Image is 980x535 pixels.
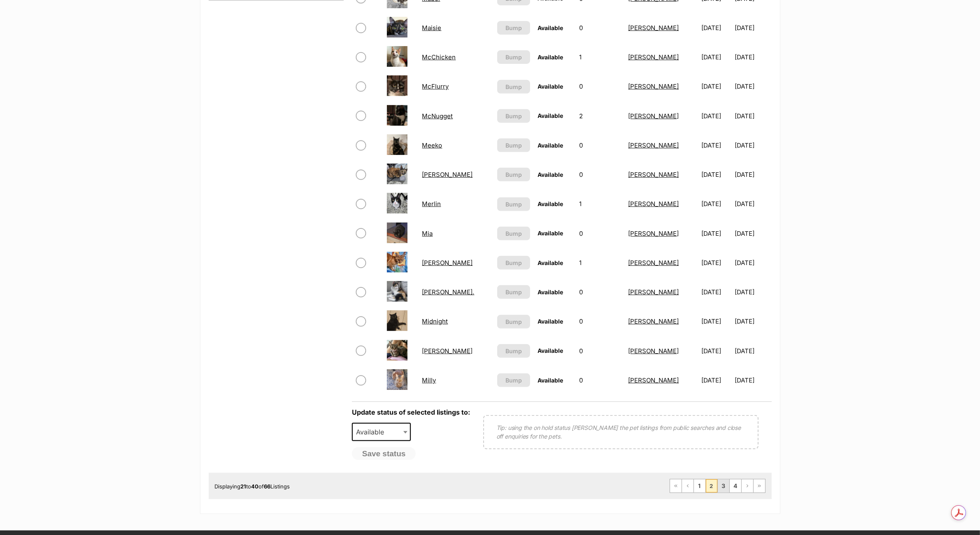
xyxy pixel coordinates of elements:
span: Available [538,171,563,178]
a: Milly [422,376,436,384]
td: [DATE] [735,307,770,336]
a: [PERSON_NAME] [628,82,679,90]
a: Midnight [422,317,448,325]
button: Bump [497,80,530,94]
span: Bump [505,347,522,355]
span: Available [538,112,563,119]
td: 0 [576,160,624,189]
td: [DATE] [698,131,734,160]
a: [PERSON_NAME] [628,347,679,355]
span: Bump [505,376,522,385]
a: [PERSON_NAME] [628,171,679,178]
td: [DATE] [698,278,734,306]
span: Available [538,142,563,149]
td: 0 [576,14,624,42]
span: Available [538,54,563,61]
a: [PERSON_NAME] [628,230,679,237]
button: Bump [497,227,530,240]
a: Previous page [682,479,694,493]
td: 0 [576,131,624,160]
td: [DATE] [698,219,734,248]
button: Bump [497,315,530,329]
a: [PERSON_NAME] [628,141,679,149]
button: Bump [497,21,530,35]
td: [DATE] [735,102,770,130]
span: Available [538,259,563,266]
a: [PERSON_NAME] [628,288,679,296]
td: [DATE] [698,366,734,394]
a: [PERSON_NAME] [628,376,679,384]
span: Bump [505,53,522,61]
a: Maisie [422,24,442,32]
button: Bump [497,344,530,358]
span: Bump [505,317,522,326]
span: Bump [505,170,522,179]
td: [DATE] [698,14,734,42]
td: [DATE] [698,190,734,218]
button: Bump [497,373,530,387]
span: Bump [505,82,522,91]
span: Available [353,426,392,438]
td: [DATE] [735,131,770,160]
a: [PERSON_NAME] [628,112,679,120]
button: Bump [497,197,530,211]
a: [PERSON_NAME] [422,171,473,178]
td: [DATE] [735,366,770,394]
a: Last page [754,479,765,493]
a: [PERSON_NAME] [628,53,679,61]
td: 0 [576,307,624,336]
a: McFlurry [422,82,449,90]
td: [DATE] [735,278,770,306]
td: 0 [576,337,624,365]
td: [DATE] [698,160,734,189]
td: [DATE] [735,14,770,42]
span: Page 2 [706,479,717,493]
a: Meeko [422,141,442,149]
td: 0 [576,219,624,248]
span: Available [538,289,563,296]
td: 1 [576,249,624,277]
a: Page 3 [718,479,729,493]
a: [PERSON_NAME] [628,317,679,325]
td: 1 [576,43,624,71]
button: Save status [352,447,416,460]
span: Bump [505,112,522,120]
td: [DATE] [735,160,770,189]
span: Available [538,318,563,325]
span: Bump [505,288,522,296]
a: [PERSON_NAME] [422,259,473,267]
strong: 66 [264,483,271,490]
td: 0 [576,72,624,101]
p: Tip: using the on hold status [PERSON_NAME] the pet listings from public searches and close off e... [496,423,745,441]
td: [DATE] [735,249,770,277]
span: Bump [505,258,522,267]
span: Available [352,423,411,441]
span: Bump [505,141,522,150]
a: [PERSON_NAME] [628,259,679,267]
a: McNugget [422,112,453,120]
span: Available [538,83,563,90]
span: Bump [505,23,522,32]
a: Merlin [422,200,441,208]
a: [PERSON_NAME]. [422,288,475,296]
a: Next page [742,479,753,493]
td: 2 [576,102,624,130]
span: Available [538,200,563,207]
button: Bump [497,109,530,123]
td: [DATE] [735,72,770,101]
a: Page 1 [694,479,705,493]
span: Displaying to of Listings [215,483,290,490]
td: [DATE] [735,190,770,218]
a: McChicken [422,53,456,61]
a: [PERSON_NAME] [422,347,473,355]
button: Bump [497,256,530,270]
span: Available [538,24,563,31]
td: 0 [576,366,624,394]
button: Bump [497,285,530,299]
a: Mia [422,230,433,237]
td: 1 [576,190,624,218]
td: [DATE] [698,43,734,71]
a: First page [670,479,682,493]
strong: 40 [251,483,259,490]
td: [DATE] [698,337,734,365]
